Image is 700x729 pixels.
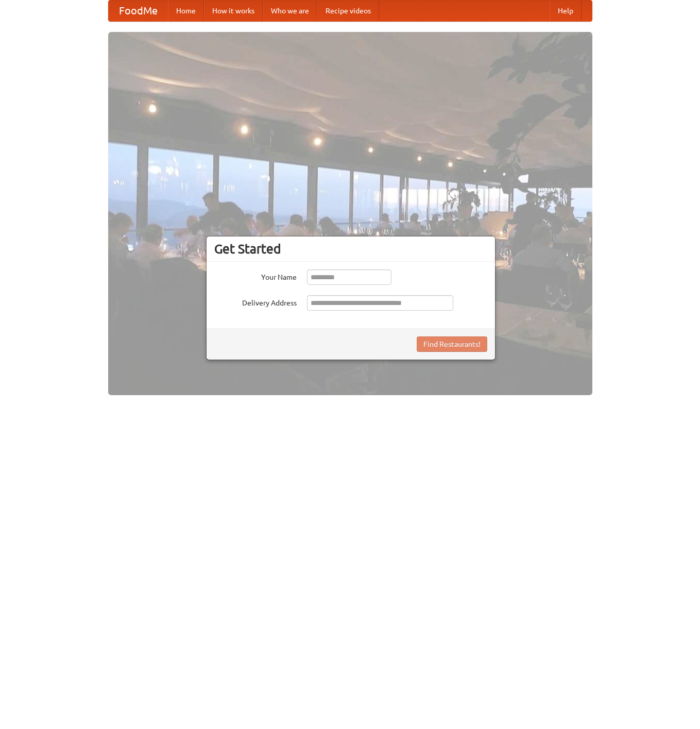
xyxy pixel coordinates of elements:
[550,1,582,21] a: Help
[214,295,297,308] label: Delivery Address
[417,336,487,352] button: Find Restaurants!
[109,1,168,21] a: FoodMe
[204,1,263,21] a: How it works
[317,1,379,21] a: Recipe videos
[214,269,297,282] label: Your Name
[263,1,317,21] a: Who we are
[214,241,487,257] h3: Get Started
[168,1,204,21] a: Home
